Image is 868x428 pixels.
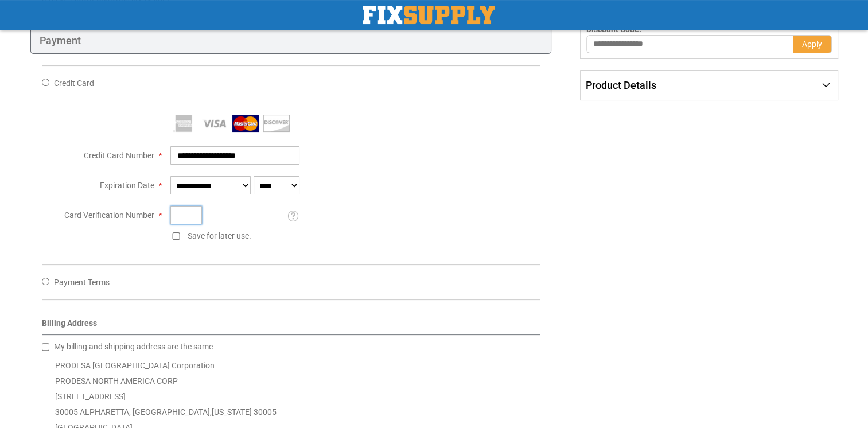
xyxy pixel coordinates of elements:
[201,115,228,132] img: Visa
[30,27,552,55] div: Payment
[363,6,495,24] img: Fix Industrial Supply
[170,115,197,132] img: American Express
[84,151,154,160] span: Credit Card Number
[42,317,540,335] div: Billing Address
[64,211,154,220] span: Card Verification Number
[212,407,252,417] span: [US_STATE]
[54,278,110,287] span: Payment Terms
[188,231,251,240] span: Save for later use.
[363,6,495,24] a: store logo
[232,115,259,132] img: MasterCard
[793,35,832,53] button: Apply
[54,342,213,351] span: My billing and shipping address are the same
[802,40,822,49] span: Apply
[54,79,94,88] span: Credit Card
[586,79,656,91] span: Product Details
[263,115,290,132] img: Discover
[100,181,154,190] span: Expiration Date
[586,25,641,34] span: Discount Code:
